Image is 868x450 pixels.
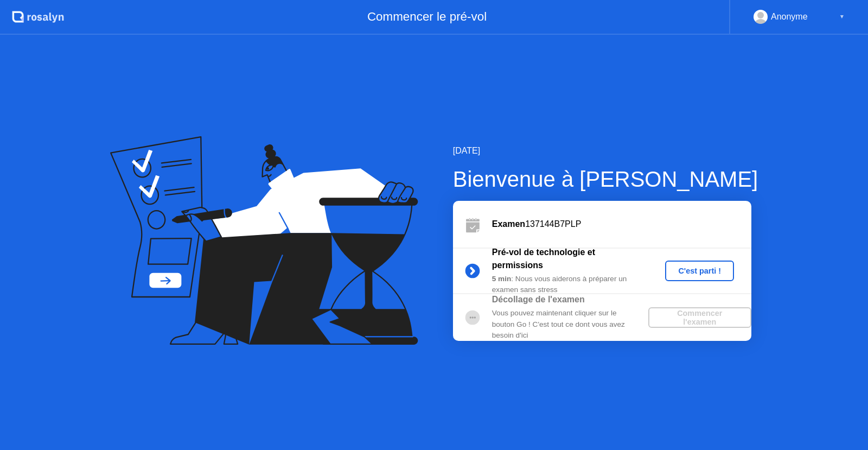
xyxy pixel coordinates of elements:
div: Commencer l'examen [653,309,747,326]
b: Pré-vol de technologie et permissions [492,248,595,270]
b: Examen [492,219,525,229]
div: 137144B7PLP [492,218,751,231]
b: Décollage de l'examen [492,295,585,304]
div: Vous pouvez maintenant cliquer sur le bouton Go ! C'est tout ce dont vous avez besoin d'ici [492,308,648,341]
div: C'est parti ! [669,267,730,275]
div: : Nous vous aiderons à préparer un examen sans stress [492,274,648,296]
b: 5 min [492,275,512,283]
div: ▼ [839,10,845,24]
button: C'est parti ! [665,261,734,281]
button: Commencer l'examen [648,307,751,328]
div: Bienvenue à [PERSON_NAME] [453,163,758,195]
div: Anonyme [771,10,808,24]
div: [DATE] [453,144,758,157]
